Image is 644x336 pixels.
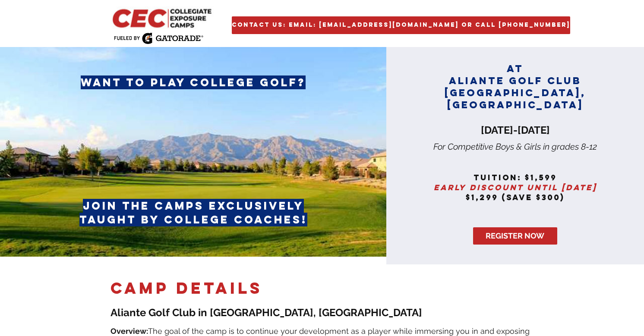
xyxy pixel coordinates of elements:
[232,22,570,29] span: Contact Us: Email: [EMAIL_ADDRESS][DOMAIN_NAME] or Call [PHONE_NUMBER]
[433,141,597,152] span: For Competitive Boys & Girls in grades 8-12
[232,16,570,34] a: Contact Us: Email: golf@collegiatecamps.com or Call 954 482 4979
[473,227,557,245] a: REGISTER NOW
[81,75,306,89] span: want to play college golf?
[110,6,215,29] img: CEC Logo Primary_edited.jpg
[110,278,262,298] span: camp DETAILS
[486,230,544,241] span: REGISTER NOW
[481,124,550,136] span: [DATE]-[DATE]
[110,306,422,319] span: Aliante Golf Club in [GEOGRAPHIC_DATA], [GEOGRAPHIC_DATA]
[114,32,203,44] img: Fueled by Gatorade.png
[466,192,565,202] span: $1,299 (save $300)
[445,63,586,111] span: AT aliante golf club [GEOGRAPHIC_DATA], [GEOGRAPHIC_DATA]
[434,182,597,192] span: Early discount until [DATE]
[79,199,307,226] span: join the camps exclusively taught by college coaches!
[110,327,148,336] span: Overview:​
[474,173,557,182] span: tuition: $1,599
